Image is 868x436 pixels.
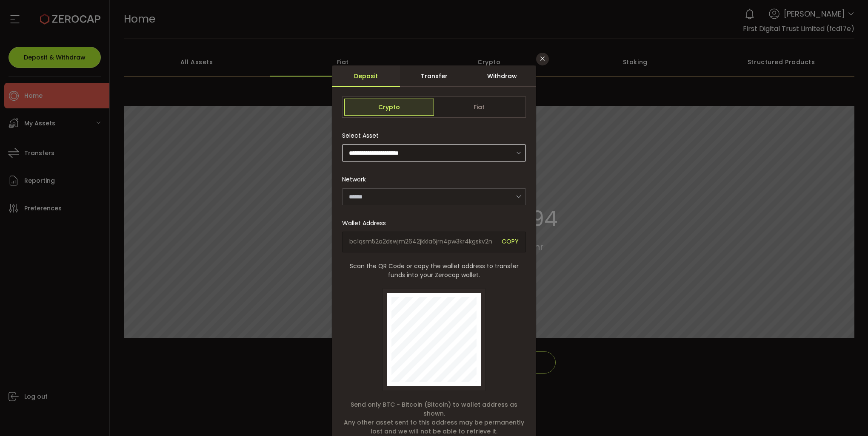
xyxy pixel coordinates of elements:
[342,175,371,184] label: Network
[342,418,526,436] span: Any other asset sent to this address may be permanently lost and we will not be able to retrieve it.
[342,262,526,280] span: Scan the QR Code or copy the wallet address to transfer funds into your Zerocap wallet.
[344,99,434,116] span: Crypto
[342,400,526,418] span: Send only BTC - Bitcoin (Bitcoin) to wallet address as shown.
[825,395,868,436] iframe: Chat Widget
[342,219,391,227] label: Wallet Address
[536,53,549,65] button: Close
[468,65,536,87] div: Withdraw
[342,131,384,140] label: Select Asset
[434,99,524,116] span: Fiat
[332,65,400,87] div: Deposit
[349,237,495,247] span: bc1qsm52a2dswjm2642jkkla6jrn4pw3kr4kgskv2n
[502,237,519,247] span: COPY
[400,65,468,87] div: Transfer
